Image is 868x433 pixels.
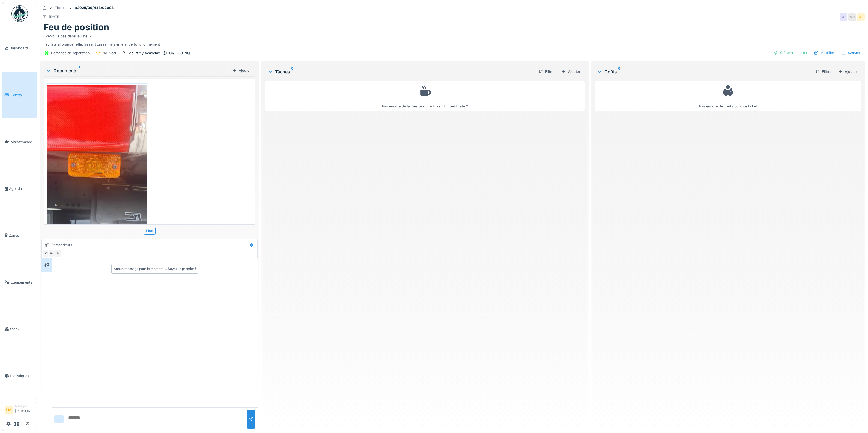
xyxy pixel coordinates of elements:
sup: 0 [291,68,294,75]
span: Équipements [11,280,35,285]
span: Tickets [10,92,35,98]
div: MC [848,13,856,21]
div: Modifier [812,49,836,56]
div: GQ-239-NQ [169,50,190,56]
div: MC [48,249,56,257]
div: JF [857,13,865,21]
strong: #2025/09/443/02093 [73,5,116,10]
img: avfv23shk1qutfpaec48hx3uoci0 [47,85,147,300]
div: Ajouter [836,68,859,75]
a: SM Manager[PERSON_NAME] [5,404,35,417]
div: Mauffrey Academy [128,50,160,56]
div: Aucun message pour le moment … Soyez le premier ! [114,266,196,271]
sup: 1 [79,67,80,74]
div: Filtrer [536,68,557,75]
span: Agenda [9,186,35,191]
div: Ajouter [230,67,253,74]
li: SM [5,406,13,414]
a: Maintenance [2,118,37,165]
div: JF [54,249,61,257]
a: Stock [2,306,37,353]
div: RC [43,249,50,257]
div: [DATE] [49,14,61,19]
div: Tâches [267,68,535,75]
div: Filtrer [813,68,834,75]
div: Demandeurs [51,242,72,248]
a: Tickets [2,72,37,119]
a: Statistiques [2,353,37,399]
div: Documents [46,67,230,74]
span: Stock [10,326,35,332]
div: Demande de réparation [51,50,90,56]
div: Tickets [55,5,67,10]
li: [PERSON_NAME] [15,404,35,416]
div: Coûts [597,68,811,75]
div: Ajouter [559,68,583,75]
a: Agenda [2,165,37,212]
div: Pas encore de coûts pour ce ticket [598,83,858,109]
span: Zones [9,233,35,238]
img: Badge_color-CXgf-gQk.svg [11,5,28,22]
span: Statistiques [10,373,35,378]
div: Nouveau [102,50,117,56]
a: Équipements [2,259,37,306]
a: Zones [2,212,37,259]
div: Manager [15,404,35,408]
span: Dashboard [10,46,35,51]
sup: 0 [618,68,621,75]
div: Clôturer le ticket [771,49,809,56]
div: Pas encore de tâches pour ce ticket. Un petit café ? [269,83,581,109]
div: Actions [839,49,863,57]
span: Maintenance [11,139,35,145]
div: Véhicule pas dans la liste [46,34,93,39]
div: Plus [144,227,156,235]
div: RC [840,13,847,21]
div: Feu latéral orangé réfléchissant cassé mais en état de fonctionnement [44,33,861,47]
h1: Feu de position [44,22,109,32]
a: Dashboard [2,25,37,72]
